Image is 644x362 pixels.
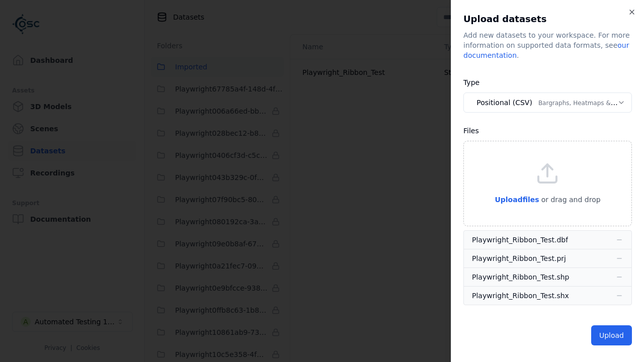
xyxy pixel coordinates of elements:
[463,78,479,86] label: Type
[472,235,568,245] div: Playwright_Ribbon_Test.dbf
[463,127,479,135] label: Files
[463,30,632,60] div: Add new datasets to your workspace. For more information on supported data formats, see .
[495,196,539,204] span: Upload files
[472,272,569,282] div: Playwright_Ribbon_Test.shp
[591,325,632,345] button: Upload
[463,12,632,26] h2: Upload datasets
[539,194,601,206] p: or drag and drop
[472,291,569,301] div: Playwright_Ribbon_Test.shx
[472,253,566,263] div: Playwright_Ribbon_Test.prj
